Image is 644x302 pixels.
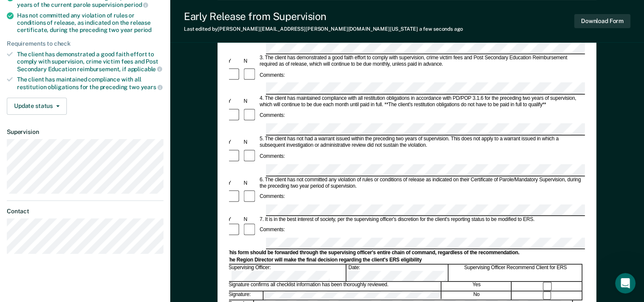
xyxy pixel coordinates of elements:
div: Comments: [258,194,286,200]
div: Y [226,139,242,146]
div: The client has demonstrated a good faith effort to comply with supervision, crime victim fees and... [17,51,163,73]
dt: Contact [7,208,163,215]
div: Early Release from Supervision [184,10,463,23]
div: Has not committed any violation of rules or conditions of release, as indicated on the release ce... [17,12,163,33]
div: N [243,99,258,105]
div: Supervising Officer: [227,264,346,282]
div: 4. The client has maintained compliance with all restitution obligations in accordance with PD/PO... [258,96,582,108]
div: Y [226,99,242,105]
div: Signature: [227,291,263,300]
iframe: Intercom live chat [615,273,635,293]
span: applicable [128,66,162,73]
div: Y [226,58,242,64]
div: Requirements to check [7,40,163,47]
div: 5. The client has not had a warrant issued within the preceding two years of supervision. This do... [258,136,582,149]
div: N [243,180,258,186]
span: period [134,26,152,33]
div: Y [226,216,242,223]
button: Update status [7,98,67,115]
div: This form should be forwarded through the supervising officer's entire chain of command, regardle... [226,250,582,256]
dt: Supervision [7,128,163,136]
div: 3. The client has demonstrated a good faith effort to comply with supervision, crime victim fees ... [258,55,582,68]
div: Comments: [258,153,286,160]
div: N [243,58,258,64]
div: Last edited by [PERSON_NAME][EMAIL_ADDRESS][PERSON_NAME][DOMAIN_NAME][US_STATE] [184,26,463,32]
div: Comments: [258,72,286,78]
span: period [124,1,148,8]
div: N [243,139,258,146]
div: N [243,216,258,223]
div: Supervising Officer Recommend Client for ERS [449,264,583,282]
span: a few seconds ago [419,26,463,32]
span: years [141,84,163,90]
div: Yes [442,282,512,290]
div: Comments: [258,113,286,119]
div: Date: [347,264,449,282]
div: The client has maintained compliance with all restitution obligations for the preceding two [17,76,163,90]
div: Signature confirms all checklist information has been thoroughly reviewed. [227,282,441,290]
div: Y [226,180,242,186]
div: No [442,291,512,300]
div: 6. The client has not committed any violation of rules or conditions of release as indicated on t... [258,177,582,189]
div: 7. It is in the best interest of society, per the supervising officer's discretion for the client... [258,216,582,223]
div: The Region Director will make the final decision regarding the client's ERS eligibility [226,257,582,263]
div: Comments: [258,227,286,233]
button: Download Form [574,14,630,28]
